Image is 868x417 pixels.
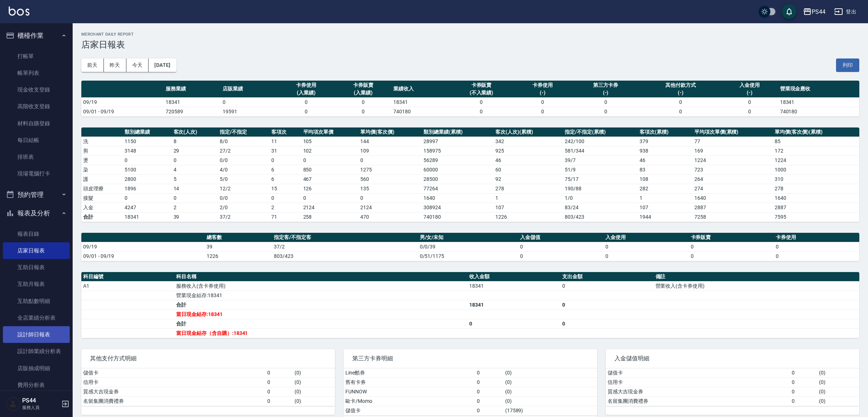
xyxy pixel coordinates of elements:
[269,193,301,203] td: 0
[205,251,272,261] td: 1226
[778,107,859,116] td: 740180
[81,368,265,378] td: 儲值卡
[563,174,638,184] td: 75 / 17
[475,368,503,378] td: 0
[773,146,859,155] td: 172
[81,146,123,155] td: 剪
[503,406,597,415] td: ( 17589 )
[344,406,475,415] td: 儲值卡
[817,387,859,396] td: ( 0 )
[344,377,475,387] td: 舊有卡券
[337,89,390,97] div: (入業績)
[3,26,70,45] button: 櫃檯作業
[3,360,70,377] a: 店販抽成明細
[81,174,123,184] td: 護
[392,107,449,116] td: 740180
[606,377,790,387] td: 信用卡
[81,377,265,387] td: 信用卡
[218,127,269,137] th: 指定/不指定
[272,251,418,261] td: 803/423
[81,32,859,37] h2: Merchant Daily Report
[516,89,569,97] div: (-)
[301,203,359,212] td: 2124
[123,127,171,137] th: 類別總業績
[358,184,422,193] td: 135
[503,396,597,406] td: ( 0 )
[790,368,817,378] td: 0
[81,107,164,116] td: 09/01 - 09/19
[563,212,638,222] td: 803/423
[22,404,59,411] p: 服務人員
[494,184,563,193] td: 278
[123,184,171,193] td: 1896
[174,309,467,319] td: 當日現金結存:18341
[418,242,519,251] td: 0/0/39
[516,81,569,89] div: 卡券使用
[638,165,693,174] td: 83
[654,272,859,282] th: 備註
[773,203,859,212] td: 2887
[218,174,269,184] td: 5 / 0
[494,165,563,174] td: 60
[422,212,494,222] td: 740180
[563,165,638,174] td: 51 / 9
[817,396,859,406] td: ( 0 )
[3,115,70,132] a: 材料自購登錄
[172,155,218,165] td: 0
[272,233,418,242] th: 指定客/不指定客
[3,48,70,65] a: 打帳單
[560,272,653,282] th: 支出金額
[693,127,773,137] th: 平均項次單價(累積)
[475,406,503,415] td: 0
[81,203,123,212] td: 入金
[3,377,70,393] a: 費用分析表
[494,155,563,165] td: 46
[3,149,70,165] a: 排班表
[475,377,503,387] td: 0
[344,368,475,378] td: Line酷券
[81,97,164,107] td: 09/19
[817,377,859,387] td: ( 0 )
[123,155,171,165] td: 0
[3,242,70,259] a: 店家日報表
[422,127,494,137] th: 類別總業績(累積)
[293,377,335,387] td: ( 0 )
[606,387,790,396] td: 質感大吉現金券
[790,377,817,387] td: 0
[422,184,494,193] td: 77264
[723,89,776,97] div: (-)
[149,58,176,72] button: [DATE]
[123,137,171,146] td: 1150
[3,98,70,115] a: 高階收支登錄
[773,155,859,165] td: 1224
[301,127,359,137] th: 平均項次單價
[301,165,359,174] td: 850
[344,387,475,396] td: FUNNOW
[269,212,301,222] td: 71
[81,396,265,406] td: 名留集團消費禮券
[172,137,218,146] td: 8
[3,326,70,343] a: 設計師日報表
[205,233,272,242] th: 總客數
[638,193,693,203] td: 1
[81,368,335,406] table: a dense table
[494,212,563,222] td: 1226
[81,242,205,251] td: 09/19
[221,81,278,98] th: 店販業績
[174,272,467,282] th: 科目名稱
[9,7,29,16] img: Logo
[782,4,796,19] button: save
[301,174,359,184] td: 467
[174,281,467,291] td: 服務收入(含卡券使用)
[721,107,778,116] td: 0
[494,193,563,203] td: 1
[3,343,70,360] a: 設計師業績分析表
[638,127,693,137] th: 客項次(累積)
[654,281,859,291] td: 營業收入(含卡券使用)
[344,396,475,406] td: 歐卡/Momo
[503,368,597,378] td: ( 0 )
[301,155,359,165] td: 0
[774,233,859,242] th: 卡券使用
[560,281,653,291] td: 0
[358,155,422,165] td: 0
